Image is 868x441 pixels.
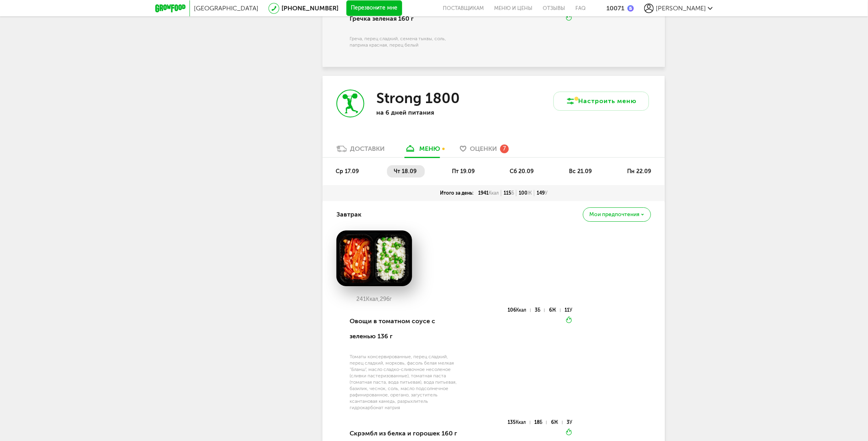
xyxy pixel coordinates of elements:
[627,168,651,175] span: пн 22.09
[350,35,460,48] div: Греча, перец сладкий, семена тыквы, соль, паприка красная, перец белый
[545,190,547,196] span: У
[570,307,573,313] span: У
[528,190,532,196] span: Ж
[194,4,258,12] span: [GEOGRAPHIC_DATA]
[500,144,509,153] div: 7
[510,168,534,175] span: сб 20.09
[538,307,541,313] span: Б
[350,308,460,350] div: Овощи в томатном соусе с зеленью 136 г
[549,308,560,312] div: 6
[366,296,380,302] span: Ккал,
[508,308,530,312] div: 106
[656,4,706,12] span: [PERSON_NAME]
[401,144,444,157] a: меню
[489,190,499,196] span: Ккал
[516,190,534,196] div: 100
[470,145,497,152] span: Оценки
[552,307,556,313] span: Ж
[336,207,362,222] h4: Завтрак
[508,421,530,424] div: 135
[535,421,547,424] div: 18
[332,144,389,157] a: Доставки
[350,5,460,32] div: Гречка зеленая 160 г
[516,307,526,313] span: Ккал
[628,5,634,12] img: bonus_b.cdccf46.png
[569,168,592,175] span: вс 21.09
[516,420,526,425] span: Ккал
[394,168,417,175] span: чт 18.09
[456,144,513,157] a: Оценки 7
[534,190,550,196] div: 149
[282,4,338,12] a: [PHONE_NUMBER]
[390,296,392,302] span: г
[567,421,573,424] div: 3
[554,420,558,425] span: Ж
[551,421,562,424] div: 6
[346,0,402,16] button: Перезвоните мне
[336,230,412,286] img: big_mOe8z449M5M7lfOZ.png
[452,168,475,175] span: пт 19.09
[438,190,476,196] div: Итого за день:
[336,168,359,175] span: ср 17.09
[606,4,624,12] div: 10071
[511,190,514,196] span: Б
[350,353,460,411] div: Томаты консервированные, перец сладкий, перец сладкий, морковь, фасоль белая мелкая "Бланш", масл...
[553,92,649,111] button: Настроить меню
[350,145,385,152] div: Доставки
[476,190,501,196] div: 1941
[501,190,516,196] div: 115
[535,308,545,312] div: 3
[376,90,460,107] h3: Strong 1800
[570,420,573,425] span: У
[565,308,573,312] div: 11
[376,109,480,116] p: на 6 дней питания
[336,296,412,302] div: 241 296
[540,420,543,425] span: Б
[590,212,640,217] span: Мои предпочтения
[419,145,440,152] div: меню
